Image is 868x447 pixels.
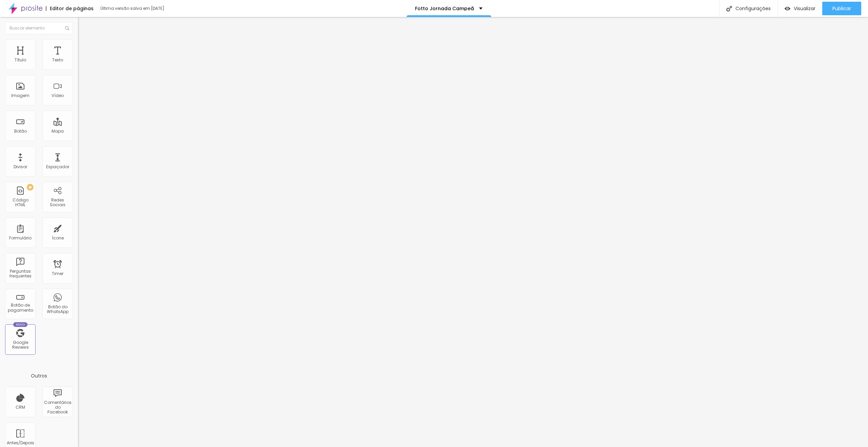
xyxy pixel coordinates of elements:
div: Novo [13,322,28,327]
div: Formulário [9,236,32,240]
div: Ícone [52,236,64,240]
div: Timer [52,271,63,276]
div: Divisor [14,164,27,169]
div: Código HTML [7,198,34,208]
div: Google Reviews [7,340,34,350]
img: Icone [726,6,732,12]
div: Redes Sociais [44,198,71,208]
div: Título [15,58,26,62]
div: Botão do WhatsApp [44,305,71,314]
iframe: Editor [78,17,868,447]
img: view-1.svg [785,6,790,12]
input: Buscar elemento [5,22,73,34]
div: Comentários do Facebook [44,400,71,415]
div: Vídeo [52,93,64,98]
div: Botão de pagamento [7,303,34,313]
div: Texto [52,58,63,62]
button: Visualizar [778,2,822,15]
div: CRM [16,405,25,410]
div: Mapa [52,129,64,134]
img: Icone [65,26,69,30]
div: Antes/Depois [7,441,34,445]
button: Publicar [822,2,861,15]
div: Botão [14,129,27,134]
div: Última versão salva em [DATE] [100,6,178,11]
p: Fotto Jornada Campeã [415,6,474,11]
span: Visualizar [794,6,815,11]
div: Editor de páginas [46,6,94,11]
span: Publicar [832,6,851,11]
div: Espaçador [46,164,69,169]
div: Imagem [11,93,29,98]
div: Perguntas frequentes [7,269,34,279]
